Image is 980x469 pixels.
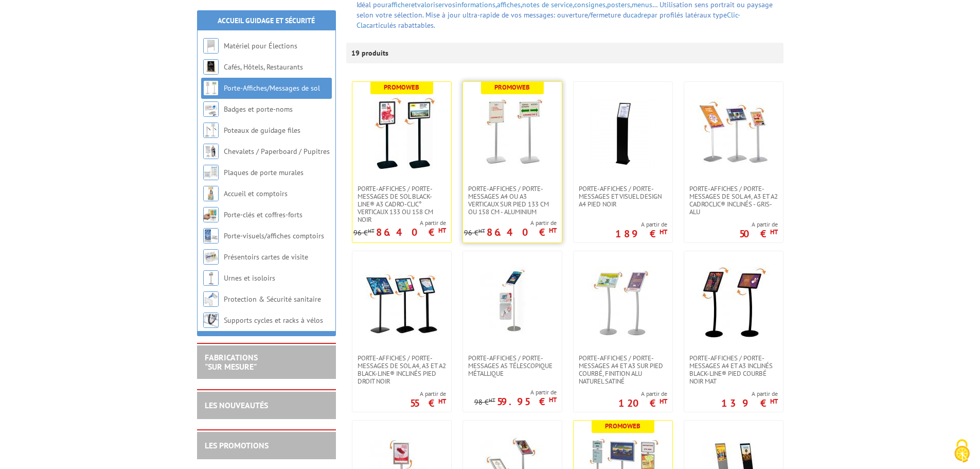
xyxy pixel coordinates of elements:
sup: HT [438,397,446,406]
p: 50 € [739,231,778,237]
a: LES NOUVEAUTÉS [205,400,268,410]
span: Porte-affiches / Porte-messages A5 télescopique métallique [468,354,557,377]
img: Porte-affiches / Porte-messages A4 ou A3 Verticaux sur pied 133 cm ou 158 cm - Aluminium [476,97,548,169]
a: FABRICATIONS"Sur Mesure" [205,352,258,372]
span: Porte-affiches / Porte-messages A4 et A3 sur pied courbé, finition alu naturel satiné [579,354,667,385]
img: Porte-clés et coffres-forts [203,207,219,222]
img: Porte-affiches / Porte-messages A4 et A3 sur pied courbé, finition alu naturel satiné [587,267,659,339]
a: Porte-affiches / Porte-messages de sol A4, A3 et A2 Black-Line® inclinés Pied Droit Noir [352,354,451,385]
img: Porte-affiches / Porte-messages A5 télescopique métallique [476,267,548,339]
span: A partir de [618,390,667,398]
img: Badges et porte-noms [203,101,219,117]
img: Poteaux de guidage files [203,123,219,138]
a: Porte-visuels/affiches comptoirs [224,231,324,240]
sup: HT [438,226,446,235]
span: Porte-affiches / Porte-messages et Visuel Design A4 pied noir [579,185,667,208]
img: Porte-affiches / Porte-messages et Visuel Design A4 pied noir [587,97,659,169]
sup: HT [770,397,778,406]
img: Cafés, Hôtels, Restaurants [203,59,219,75]
a: Porte-affiches / Porte-messages A4 ou A3 Verticaux sur pied 133 cm ou 158 cm - Aluminium [463,185,562,216]
a: Urnes et isoloirs [224,273,275,283]
a: Porte-affiches / Porte-messages A4 et A3 inclinés Black-Line® pied courbé noir mat [684,354,783,385]
p: 86.40 € [487,229,557,235]
span: A partir de [474,388,557,396]
sup: HT [368,227,375,234]
a: Badges et porte-noms [224,105,293,114]
span: Porte-affiches / Porte-messages de sol A4, A3 et A2 Black-Line® inclinés Pied Droit Noir [358,354,446,385]
img: Présentoirs cartes de visite [203,249,219,265]
button: Cookies (fenêtre modale) [944,434,980,469]
sup: HT [770,228,778,236]
a: Supports cycles et racks à vélos [224,316,323,325]
sup: HT [478,227,485,234]
p: 96 € [353,229,375,237]
img: Porte-affiches / Porte-messages de sol A4, A3 et A2 CadroClic® inclinés - Gris-alu [698,97,770,169]
sup: HT [489,396,495,404]
a: Porte-affiches / Porte-messages A5 télescopique métallique [463,354,562,377]
span: Porte-affiches / Porte-messages de sol A4, A3 et A2 CadroClic® inclinés - Gris-alu [689,185,778,216]
p: 55 € [410,400,446,406]
a: Accueil Guidage et Sécurité [218,16,315,25]
a: Porte-affiches / Porte-messages de sol Black-Line® A3 Cadro-Clic° Verticaux 133 ou 158 cm noir [352,185,451,223]
span: A partir de [615,220,667,229]
p: 120 € [618,400,667,406]
a: LES PROMOTIONS [205,440,269,450]
a: Cafés, Hôtels, Restaurants [224,62,303,72]
a: Porte-affiches / Porte-messages et Visuel Design A4 pied noir [574,185,672,208]
p: 189 € [615,231,667,237]
a: Poteaux de guidage files [224,126,300,135]
img: Plaques de porte murales [203,165,219,180]
span: A partir de [353,219,446,227]
span: A partir de [721,390,778,398]
img: Supports cycles et racks à vélos [203,312,219,328]
img: Porte-affiches / Porte-messages A4 et A3 inclinés Black-Line® pied courbé noir mat [698,267,770,339]
p: 59.95 € [497,398,557,405]
p: 19 produits [351,43,390,63]
b: Promoweb [384,83,419,92]
img: Porte-affiches / Porte-messages de sol A4, A3 et A2 Black-Line® inclinés Pied Droit Noir [366,267,438,339]
a: cadre [631,10,647,20]
img: Porte-affiches / Porte-messages de sol Black-Line® A3 Cadro-Clic° Verticaux 133 ou 158 cm noir [366,97,438,169]
a: Matériel pour Élections [224,41,297,50]
img: Porte-visuels/affiches comptoirs [203,228,219,244]
sup: HT [660,228,667,236]
a: Porte-affiches / Porte-messages de sol A4, A3 et A2 CadroClic® inclinés - Gris-alu [684,185,783,216]
span: A partir de [739,220,778,229]
b: Promoweb [494,83,530,92]
sup: HT [549,226,557,235]
span: Porte-affiches / Porte-messages A4 ou A3 Verticaux sur pied 133 cm ou 158 cm - Aluminium [468,185,557,216]
a: Porte-Affiches/Messages de sol [224,83,320,93]
b: Promoweb [605,422,640,430]
img: Urnes et isoloirs [203,270,219,286]
img: Cookies (fenêtre modale) [949,438,975,464]
p: 86.40 € [376,229,446,235]
a: Porte-clés et coffres-forts [224,210,302,219]
sup: HT [549,395,557,404]
a: Clic-Clac [357,10,740,30]
span: Porte-affiches / Porte-messages A4 et A3 inclinés Black-Line® pied courbé noir mat [689,354,778,385]
span: A partir de [464,219,557,227]
p: 139 € [721,400,778,406]
a: Plaques de porte murales [224,168,304,177]
a: Porte-affiches / Porte-messages A4 et A3 sur pied courbé, finition alu naturel satiné [574,354,672,385]
p: 98 € [474,398,495,406]
span: Porte-affiches / Porte-messages de sol Black-Line® A3 Cadro-Clic° Verticaux 133 ou 158 cm noir [358,185,446,223]
img: Protection & Sécurité sanitaire [203,291,219,307]
img: Matériel pour Élections [203,38,219,54]
img: Accueil et comptoirs [203,186,219,201]
sup: HT [660,397,667,406]
a: Chevalets / Paperboard / Pupitres [224,147,330,156]
img: Chevalets / Paperboard / Pupitres [203,144,219,159]
span: A partir de [410,390,446,398]
a: Accueil et comptoirs [224,189,288,198]
img: Porte-Affiches/Messages de sol [203,80,219,96]
a: Présentoirs cartes de visite [224,252,308,262]
a: Protection & Sécurité sanitaire [224,294,321,304]
p: 96 € [464,229,485,237]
